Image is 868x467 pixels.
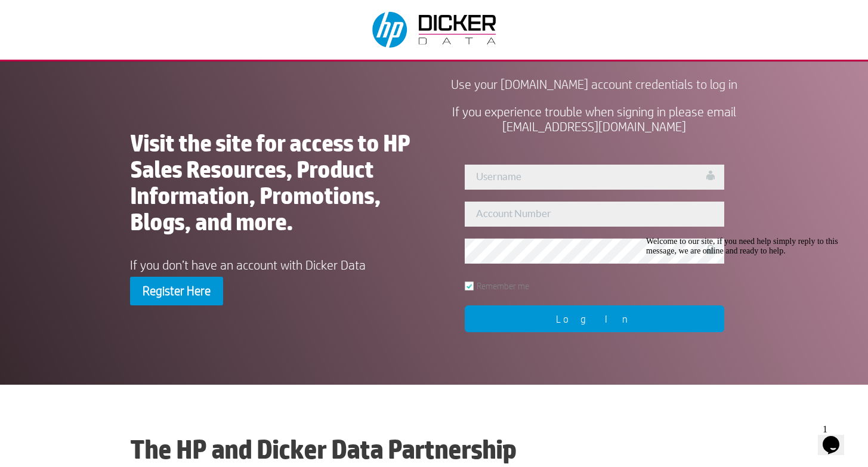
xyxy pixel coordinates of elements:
[452,104,736,133] span: If you experience trouble when signing in please email [EMAIL_ADDRESS][DOMAIN_NAME]
[130,130,417,241] h1: Visit the site for access to HP Sales Resources, Product Information, Promotions, Blogs, and more.
[465,165,724,190] input: Username
[465,202,724,227] input: Account Number
[5,5,197,23] span: Welcome to our site, if you need help simply reply to this message, we are online and ready to help.
[818,419,856,455] iframe: chat widget
[365,6,506,54] img: Dicker Data & HP
[5,5,220,24] div: Welcome to our site, if you need help simply reply to this message, we are online and ready to help.
[451,77,737,91] span: Use your [DOMAIN_NAME] account credentials to log in
[130,277,223,305] a: Register Here
[130,258,366,272] span: If you don’t have an account with Dicker Data
[465,282,529,290] label: Remember me
[465,305,724,332] input: Log In
[130,434,516,465] b: The HP and Dicker Data Partnership
[641,232,856,413] iframe: chat widget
